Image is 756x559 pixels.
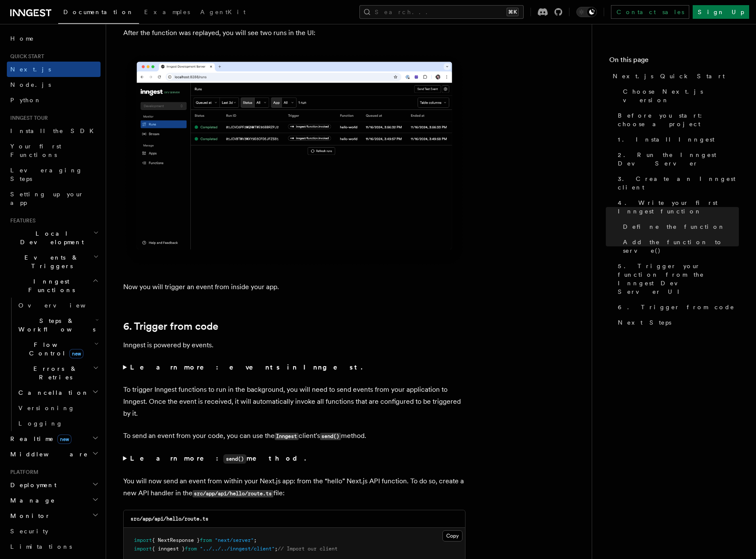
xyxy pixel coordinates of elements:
[10,167,83,182] span: Leveraging Steps
[618,175,739,192] span: 3. Create an Inngest client
[7,539,101,554] a: Limitations
[609,55,739,68] h4: On this page
[200,537,212,543] span: from
[123,27,465,39] p: After the function was replayed, you will see two runs in the UI:
[10,191,84,206] span: Setting up your app
[618,111,739,128] span: Before you start: choose a project
[7,298,101,431] div: Inngest Functions
[10,97,42,104] span: Python
[130,516,208,522] code: src/app/api/hello/route.ts
[7,53,44,60] span: Quick start
[623,238,739,255] span: Add the function to serve()
[618,135,714,144] span: 1. Install Inngest
[7,163,101,186] a: Leveraging Steps
[7,447,101,462] button: Middleware
[123,430,465,442] p: To send an event from your code, you can use the client's method.
[123,361,465,373] summary: Learn more: events in Inngest.
[613,72,725,80] span: Next.js Quick Start
[618,318,671,327] span: Next Steps
[275,433,299,440] code: Inngest
[7,115,48,121] span: Inngest tour
[123,475,465,500] p: You will now send an event from within your Next.js app: from the “hello” Next.js API function. T...
[15,340,94,358] span: Flow Control
[7,274,101,298] button: Inngest Functions
[7,31,101,46] a: Home
[507,8,519,16] kbd: ⌘K
[130,454,308,462] strong: Learn more: method.
[7,469,39,476] span: Platform
[614,315,739,330] a: Next Steps
[15,313,101,337] button: Steps & Workflows
[7,435,71,443] span: Realtime
[623,222,725,231] span: Define the function
[320,433,341,440] code: send()
[195,3,251,23] a: AgentKit
[618,303,735,311] span: 6. Trigger from code
[7,186,101,210] a: Setting up your app
[10,127,99,134] span: Install the SDK
[614,195,739,219] a: 4. Write your first Inngest function
[7,431,101,447] button: Realtimenew
[58,3,139,24] a: Documentation
[15,337,101,361] button: Flow Controlnew
[200,9,246,15] span: AgentKit
[620,219,739,234] a: Define the function
[7,139,101,163] a: Your first Functions
[10,66,51,73] span: Next.js
[200,546,275,552] span: "../../../inngest/client"
[442,530,462,541] button: Copy
[7,477,101,493] button: Deployment
[618,151,739,168] span: 2. Run the Inngest Dev Server
[7,226,101,250] button: Local Development
[275,546,278,552] span: ;
[7,217,36,224] span: Features
[10,528,48,535] span: Security
[7,524,101,539] a: Security
[123,281,465,293] p: Now you will trigger an event from inside your app.
[15,298,101,313] a: Overview
[576,7,597,17] button: Toggle dark mode
[215,537,254,543] span: "next/server"
[10,143,61,158] span: Your first Functions
[15,361,101,385] button: Errors & Retries
[69,349,83,358] span: new
[15,364,93,382] span: Errors & Retries
[620,234,739,258] a: Add the function to serve()
[7,277,92,294] span: Inngest Functions
[152,546,185,552] span: { inngest }
[15,388,89,397] span: Cancellation
[18,420,63,427] span: Logging
[123,453,465,465] summary: Learn more:send()method.
[254,537,257,543] span: ;
[623,87,739,104] span: Choose Next.js version
[620,84,739,108] a: Choose Next.js version
[7,92,101,108] a: Python
[15,385,101,400] button: Cancellation
[693,5,749,19] a: Sign Up
[614,258,739,299] a: 5. Trigger your function from the Inngest Dev Server UI
[614,108,739,132] a: Before you start: choose a project
[7,250,101,274] button: Events & Triggers
[57,435,71,444] span: new
[7,123,101,139] a: Install the SDK
[152,537,200,543] span: { NextResponse }
[63,9,134,15] span: Documentation
[130,363,364,371] strong: Learn more: events in Inngest.
[7,493,101,508] button: Manage
[134,537,152,543] span: import
[10,34,34,43] span: Home
[614,171,739,195] a: 3. Create an Inngest client
[15,400,101,416] a: Versioning
[139,3,195,23] a: Examples
[614,132,739,147] a: 1. Install Inngest
[10,81,51,88] span: Node.js
[123,320,218,332] a: 6. Trigger from code
[123,384,465,420] p: To trigger Inngest functions to run in the background, you will need to send events from your app...
[618,198,739,216] span: 4. Write your first Inngest function
[7,62,101,77] a: Next.js
[7,512,50,520] span: Monitor
[7,253,93,270] span: Events & Triggers
[134,546,152,552] span: import
[15,316,95,334] span: Steps & Workflows
[10,543,72,550] span: Limitations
